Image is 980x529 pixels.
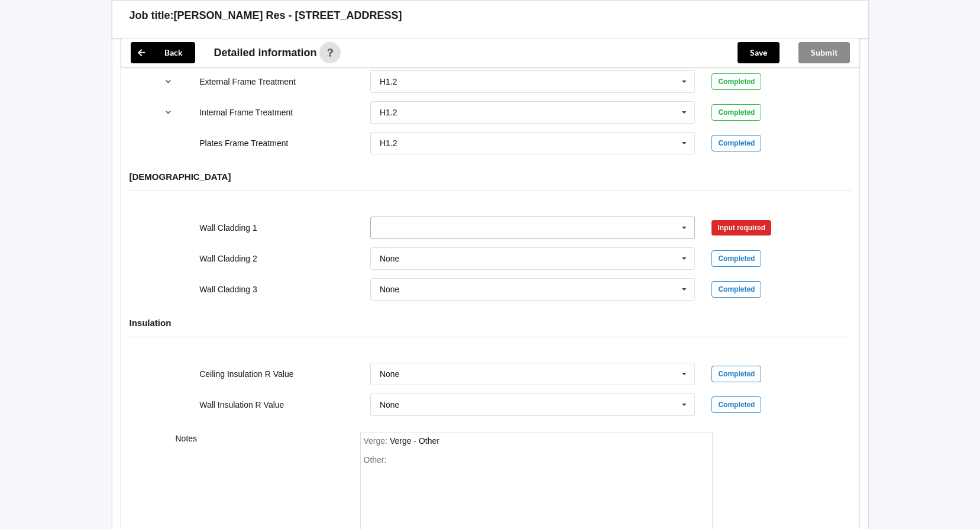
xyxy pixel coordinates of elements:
label: External Frame Treatment [199,77,296,86]
div: Completed [711,281,761,298]
div: Completed [711,104,761,121]
div: H1.2 [380,78,397,86]
div: None [380,370,399,378]
span: Other: [364,455,387,465]
div: Verge [390,436,439,446]
span: Verge : [364,436,390,446]
label: Wall Cladding 2 [199,254,257,263]
div: Completed [711,135,761,151]
h4: [DEMOGRAPHIC_DATA] [130,171,851,182]
button: reference-toggle [157,102,180,123]
h3: [PERSON_NAME] Res - [STREET_ADDRESS] [174,9,402,22]
label: Ceiling Insulation R Value [199,369,293,379]
div: Input required [711,220,771,236]
div: Completed [711,250,761,267]
label: Plates Frame Treatment [199,138,288,148]
div: Completed [711,366,761,382]
div: None [380,401,399,409]
label: Wall Cladding 3 [199,285,257,294]
div: Completed [711,396,761,413]
span: Detailed information [214,47,317,58]
button: Save [738,42,780,63]
h3: Job title: [130,9,174,22]
div: Completed [711,73,761,90]
label: Wall Insulation R Value [199,400,284,409]
label: Internal Frame Treatment [199,108,293,117]
button: Back [131,42,195,63]
div: H1.2 [380,108,397,117]
button: reference-toggle [157,71,180,92]
label: Wall Cladding 1 [199,223,257,233]
div: None [380,254,399,263]
h4: Insulation [130,317,851,328]
div: H1.2 [380,139,397,147]
div: None [380,285,399,293]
